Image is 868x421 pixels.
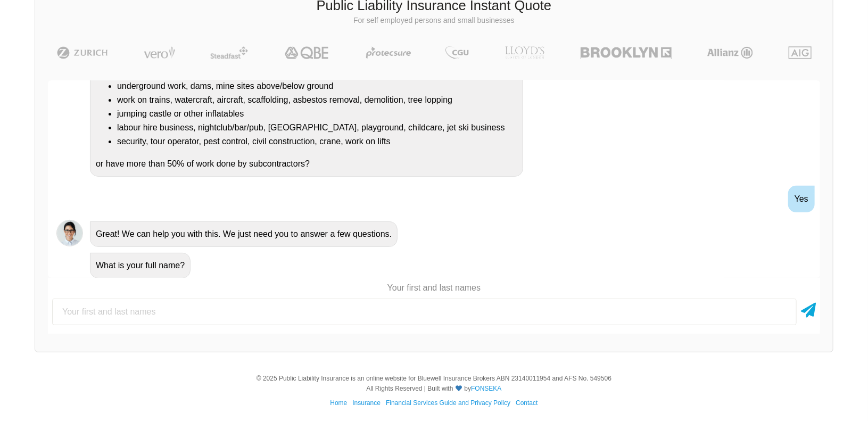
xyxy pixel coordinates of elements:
img: Brooklyn | Public Liability Insurance [576,46,676,59]
li: security, tour operator, pest control, civil construction, crane, work on lifts [117,135,517,148]
img: LLOYD's | Public Liability Insurance [499,46,550,59]
img: Steadfast | Public Liability Insurance [206,46,253,59]
div: Great! We can help you with this. We just need you to answer a few questions. [90,221,398,247]
input: Your first and last names [52,299,797,325]
li: labour hire business, nightclub/bar/pub, [GEOGRAPHIC_DATA], playground, childcare, jet ski business [117,121,517,135]
img: Protecsure | Public Liability Insurance [362,46,416,59]
img: Zurich | Public Liability Insurance [52,46,112,59]
a: Contact [516,399,538,407]
div: What is your full name? [90,253,191,278]
a: Financial Services Guide and Privacy Policy [386,399,510,407]
div: Yes [788,186,815,212]
a: Insurance [352,399,381,407]
li: jumping castle or other inflatables [117,107,517,121]
a: FONSEKA [471,385,501,392]
li: work on trains, watercraft, aircraft, scaffolding, asbestos removal, demolition, tree lopping [117,93,517,107]
img: QBE | Public Liability Insurance [278,46,336,59]
a: Home [330,399,347,407]
img: CGU | Public Liability Insurance [441,46,473,59]
img: Chatbot | PLI [56,220,83,246]
p: Your first and last names [48,282,820,294]
p: For self employed persons and small businesses [43,15,825,26]
img: AIG | Public Liability Insurance [784,46,816,59]
img: Vero | Public Liability Insurance [139,46,180,59]
img: Allianz | Public Liability Insurance [702,46,758,59]
div: Do you undertake any work on or operate a business that is/has a: or have more than 50% of work d... [90,4,523,177]
li: underground work, dams, mine sites above/below ground [117,79,517,93]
